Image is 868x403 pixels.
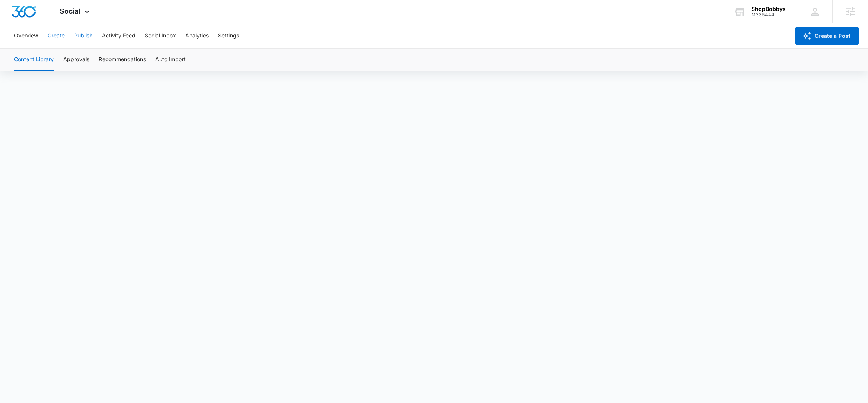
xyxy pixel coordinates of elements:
[30,46,70,51] div: Domain Overview
[155,49,186,71] button: Auto Import
[74,23,92,48] button: Publish
[63,49,89,71] button: Approvals
[14,23,38,48] button: Overview
[60,7,80,15] span: Social
[20,20,86,27] div: Domain: [DOMAIN_NAME]
[795,27,859,45] button: Create a Post
[751,6,786,12] div: account name
[14,49,54,71] button: Content Library
[86,46,131,51] div: Keywords by Traffic
[78,45,84,51] img: tab_keywords_by_traffic_grey.svg
[12,20,19,27] img: website_grey.svg
[12,12,19,19] img: logo_orange.svg
[218,23,239,48] button: Settings
[48,23,65,48] button: Create
[22,12,38,19] div: v 4.0.25
[102,23,135,48] button: Activity Feed
[145,23,176,48] button: Social Inbox
[751,12,786,18] div: account id
[99,49,146,71] button: Recommendations
[185,23,209,48] button: Analytics
[21,45,27,51] img: tab_domain_overview_orange.svg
